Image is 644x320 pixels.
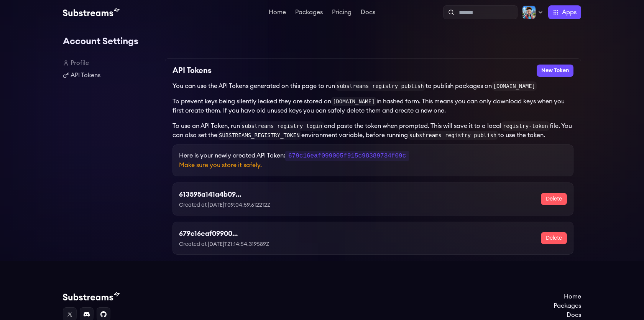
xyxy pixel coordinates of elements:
a: Packages [294,9,324,17]
h2: API Tokens [172,65,212,77]
p: Make sure you store it safely. [179,161,567,170]
code: [DOMAIN_NAME] [492,81,537,91]
p: To use an API Token, run and paste the token when prompted. This will save it to a local file. Yo... [172,121,573,140]
p: Here is your newly created API Token: [179,151,567,161]
a: Packages [554,301,581,310]
h3: 679c16eaf099005f915c98389734f09c [179,228,240,239]
code: [DOMAIN_NAME] [331,97,376,106]
a: API Tokens [63,71,159,80]
code: substreams registry publish [408,131,498,140]
span: Apps [562,8,577,17]
p: To prevent keys being silently leaked they are stored on in hashed form. This means you can only ... [172,97,573,115]
p: You can use the API Tokens generated on this page to run to publish packages on [172,81,573,91]
button: Delete [541,193,567,205]
code: 679c16eaf099005f915c98389734f09c [285,151,409,161]
p: Created at [DATE]T21:14:54.319589Z [179,240,300,248]
a: Docs [554,310,581,320]
a: Home [267,9,287,17]
a: Profile [63,58,159,68]
code: substreams registry publish [335,81,426,91]
img: Substream's logo [63,8,120,17]
a: Home [554,292,581,301]
button: New Token [537,65,573,77]
a: Docs [359,9,377,17]
img: Substream's logo [63,292,120,301]
code: substreams registry login [240,121,324,131]
h1: Account Settings [63,34,581,49]
p: Created at [DATE]T09:04:59.612212Z [179,201,303,209]
h3: 613595a141a4b09a0957284490974659 [179,189,241,200]
a: Pricing [330,9,353,17]
code: SUBSTREAMS_REGISTRY_TOKEN [217,131,301,140]
button: Delete [541,232,567,244]
img: Profile [522,5,536,19]
code: registry-token [501,121,550,131]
